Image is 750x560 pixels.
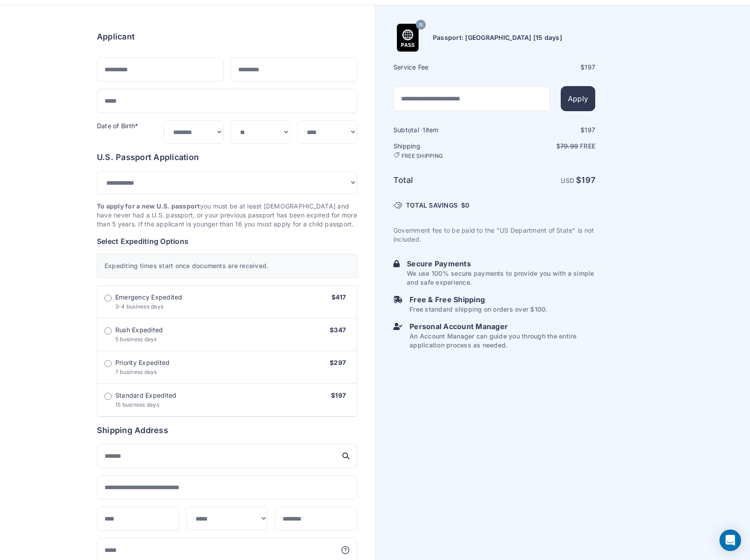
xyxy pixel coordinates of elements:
p: An Account Manager can guide you through the entire application process as needed. [410,332,595,350]
svg: More information [341,546,350,555]
label: Date of Birth* [97,122,138,130]
h6: Select Expediting Options [97,236,357,247]
h6: Service Fee [393,63,493,72]
span: $197 [331,391,346,399]
span: 197 [581,175,595,185]
h6: U.S. Passport Application [97,151,357,164]
span: FREE SHIPPING [401,152,443,160]
p: Free standard shipping on orders over $100. [410,305,547,314]
h6: Shipping Address [97,424,357,437]
span: 3-4 business days [115,303,163,310]
span: Standard Expedited [115,391,176,400]
span: 1 [423,126,425,134]
span: $297 [330,359,346,366]
strong: $ [576,175,595,185]
h6: Total [393,174,493,187]
span: 0 [465,201,469,209]
span: $ [461,201,470,210]
div: Expediting times start once documents are received. [97,254,357,278]
div: Open Intercom Messenger [719,530,741,551]
h6: Shipping [393,142,493,160]
h6: Secure Payments [407,258,595,269]
span: 7 business days [115,369,157,375]
img: Product Name [394,24,422,52]
h6: Subtotal · item [393,126,493,135]
p: Government fee to be paid to the "US Department of State" is not included. [393,226,595,244]
span: $417 [331,293,346,301]
span: 197 [584,126,595,134]
span: 197 [584,63,595,71]
div: $ [495,63,595,72]
h6: Applicant [97,30,135,43]
span: Emergency Expedited [115,293,183,302]
span: USD [561,177,574,184]
span: $347 [330,326,346,334]
div: $ [495,126,595,135]
strong: To apply for a new U.S. passport [97,202,200,210]
p: you must be at least [DEMOGRAPHIC_DATA] and have never had a U.S. passport, or your previous pass... [97,202,357,229]
span: 15 [419,19,423,31]
span: TOTAL SAVINGS [406,201,458,210]
h6: Passport: [GEOGRAPHIC_DATA] [15 days] [433,33,562,42]
span: 79.99 [560,142,578,150]
h6: Free & Free Shipping [410,294,547,305]
p: $ [495,142,595,151]
p: We use 100% secure payments to provide you with a simple and safe experience. [407,269,595,287]
span: Free [580,142,595,150]
button: Apply [561,86,595,111]
span: 15 business days [115,401,159,408]
span: Priority Expedited [115,358,170,367]
span: 5 business days [115,336,157,343]
span: Rush Expedited [115,326,163,334]
h6: Personal Account Manager [410,321,595,332]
